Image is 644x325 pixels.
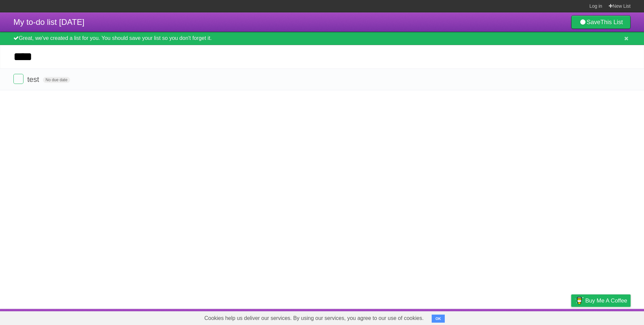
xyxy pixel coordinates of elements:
b: This List [600,19,623,26]
span: Cookies help us deliver our services. By using our services, you agree to our use of cookies. [198,312,430,325]
span: test [27,75,41,84]
a: About [482,311,496,323]
span: My to-do list [DATE] [13,17,85,27]
button: OK [432,315,445,323]
a: Buy me a coffee [571,294,631,307]
a: Privacy [562,311,580,323]
a: Developers [504,311,531,323]
img: Buy me a coffee [575,295,584,306]
span: No due date [43,77,70,83]
a: Suggest a feature [588,311,631,323]
label: Done [13,74,23,84]
span: Buy me a coffee [585,295,627,307]
a: SaveThis List [571,15,631,29]
a: Terms [540,311,554,323]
